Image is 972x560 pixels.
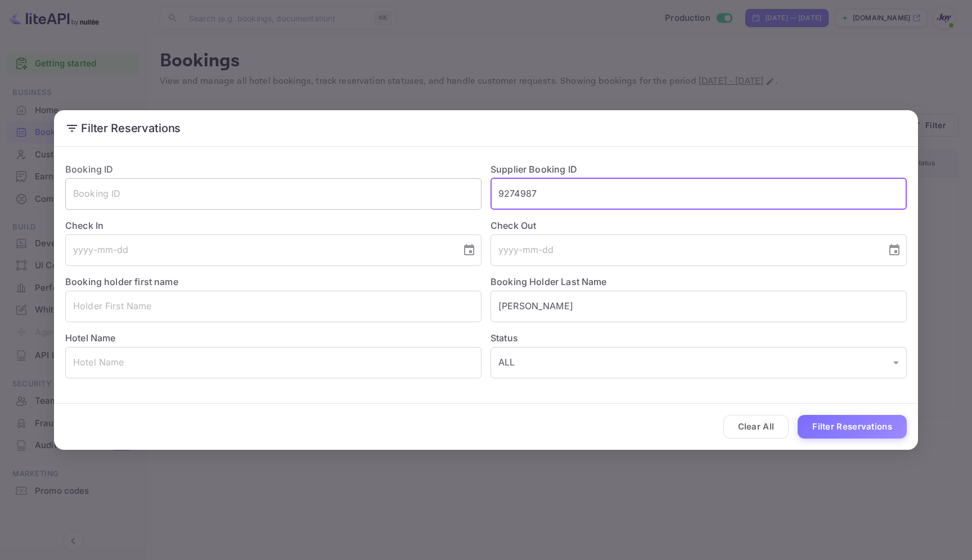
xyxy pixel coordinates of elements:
input: Supplier Booking ID [490,178,907,210]
label: Supplier Booking ID [490,164,577,175]
label: Check In [65,219,481,232]
input: Booking ID [65,178,481,210]
input: yyyy-mm-dd [65,234,453,266]
label: Check Out [490,219,907,232]
h2: Filter Reservations [54,110,918,146]
label: Status [490,331,907,345]
button: Choose date [458,239,480,261]
input: Holder First Name [65,291,481,322]
button: Clear All [723,415,789,439]
label: Booking ID [65,164,114,175]
input: Hotel Name [65,347,481,378]
input: Holder Last Name [490,291,907,322]
button: Filter Reservations [798,415,907,439]
button: Choose date [883,239,906,261]
label: Hotel Name [65,332,116,344]
div: ALL [490,347,907,378]
input: yyyy-mm-dd [490,234,879,266]
label: Booking holder first name [65,276,178,287]
label: Booking Holder Last Name [490,276,607,287]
